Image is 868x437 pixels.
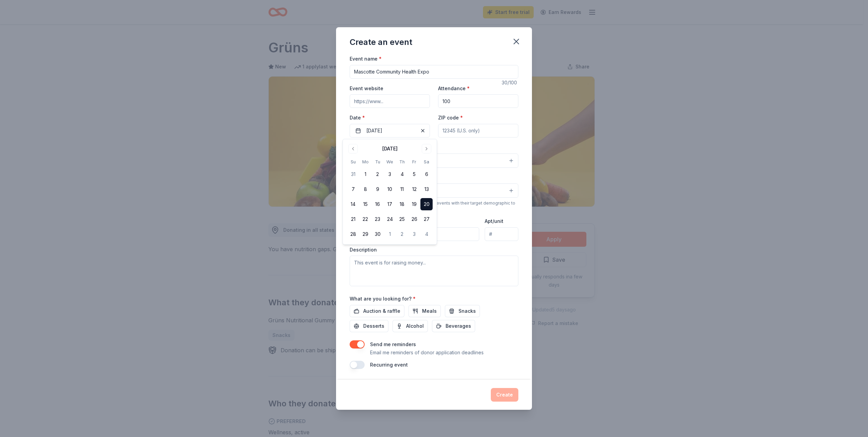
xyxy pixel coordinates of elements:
[370,349,484,357] p: Email me reminders of donor application deadlines
[350,114,430,121] label: Date
[438,94,518,108] input: 20
[371,228,384,240] button: 30
[350,37,412,48] div: Create an event
[422,307,437,315] span: Meals
[350,305,404,317] button: Auction & raffle
[485,218,503,225] label: Apt/unit
[384,198,396,210] button: 17
[408,228,420,240] button: 3
[348,144,358,153] button: Go to previous month
[371,198,384,210] button: 16
[438,85,470,92] label: Attendance
[420,168,433,180] button: 6
[406,322,424,330] span: Alcohol
[438,114,463,121] label: ZIP code
[396,213,408,225] button: 25
[408,183,420,195] button: 12
[359,213,371,225] button: 22
[350,94,430,108] input: https://www...
[396,168,408,180] button: 4
[359,168,371,180] button: 1
[422,144,431,153] button: Go to next month
[371,158,384,165] th: Tuesday
[420,158,433,165] th: Saturday
[408,213,420,225] button: 26
[347,228,359,240] button: 28
[350,320,388,332] button: Desserts
[420,213,433,225] button: 27
[350,55,382,62] label: Event name
[438,124,518,137] input: 12345 (U.S. only)
[347,183,359,195] button: 7
[393,320,428,332] button: Alcohol
[350,246,377,253] label: Description
[420,198,433,210] button: 20
[502,79,518,87] div: 30 /100
[370,341,416,347] label: Send me reminders
[350,65,518,79] input: Spring Fundraiser
[350,85,383,92] label: Event website
[396,158,408,165] th: Thursday
[396,198,408,210] button: 18
[408,158,420,165] th: Friday
[384,168,396,180] button: 3
[408,198,420,210] button: 19
[347,213,359,225] button: 21
[420,228,433,240] button: 4
[445,305,480,317] button: Snacks
[371,183,384,195] button: 9
[384,183,396,195] button: 10
[359,198,371,210] button: 15
[382,145,398,153] div: [DATE]
[384,228,396,240] button: 1
[370,362,408,368] label: Recurring event
[359,228,371,240] button: 29
[408,305,441,317] button: Meals
[485,227,518,241] input: #
[359,158,371,165] th: Monday
[347,198,359,210] button: 14
[408,168,420,180] button: 5
[384,158,396,165] th: Wednesday
[347,158,359,165] th: Sunday
[458,307,476,315] span: Snacks
[384,213,396,225] button: 24
[432,320,475,332] button: Beverages
[359,183,371,195] button: 8
[350,295,416,302] label: What are you looking for?
[350,124,430,137] button: [DATE]
[396,183,408,195] button: 11
[363,322,384,330] span: Desserts
[396,228,408,240] button: 2
[371,213,384,225] button: 23
[446,322,471,330] span: Beverages
[420,183,433,195] button: 13
[347,168,359,180] button: 31
[371,168,384,180] button: 2
[363,307,400,315] span: Auction & raffle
